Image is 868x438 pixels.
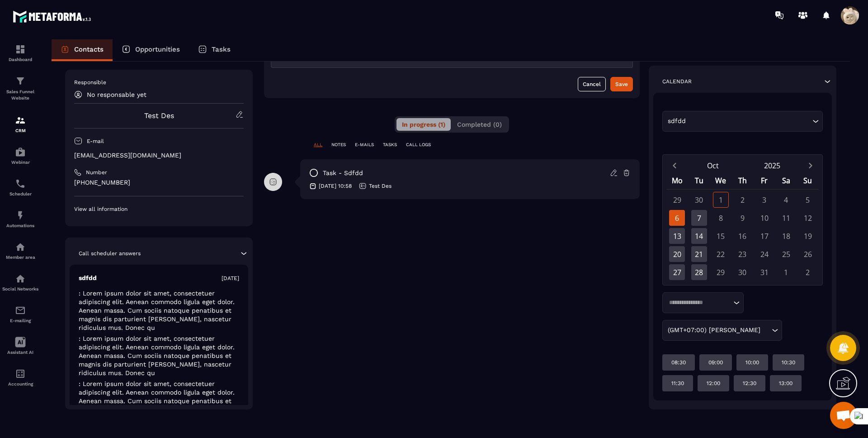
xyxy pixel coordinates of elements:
a: automationsautomationsAutomations [2,203,38,235]
div: 21 [691,246,707,262]
span: : Lorem ipsum dolor sit amet, consectetuer adipiscing elit. Aenean commodo ligula eget dolor. Aen... [79,290,235,331]
div: Sa [775,173,797,189]
p: [PHONE_NUMBER] [74,178,244,187]
img: formation [15,115,26,126]
div: 27 [669,264,685,280]
div: 23 [735,246,750,262]
button: Previous month [666,159,683,171]
p: Social Networks [2,286,38,291]
div: 15 [713,228,729,244]
p: CRM [2,128,38,133]
a: formationformationCRM [2,108,38,140]
p: 11:30 [671,380,684,387]
p: Calendar [662,78,692,85]
p: [DATE] 10:58 [319,182,352,190]
p: Opportunities [135,45,180,53]
div: 31 [756,264,772,280]
div: 29 [669,192,685,208]
p: No responsable yet [87,91,146,98]
p: 08:30 [671,359,686,366]
div: 9 [735,210,750,226]
button: Open months overlay [683,157,743,173]
div: Th [731,173,753,189]
input: Search for option [688,116,810,126]
img: email [15,305,26,316]
a: Tasks [189,39,240,61]
div: 11 [778,210,794,226]
div: 14 [691,228,707,244]
a: Contacts [52,39,113,61]
button: Save [610,77,633,91]
p: Assistant AI [2,350,38,355]
p: Responsible [74,79,244,86]
p: E-mail [87,138,104,145]
div: Tu [688,173,710,189]
div: 2 [735,192,750,208]
p: Accounting [2,381,38,386]
p: Webinar [2,160,38,165]
a: Opportunities [113,39,189,61]
p: 10:00 [745,359,759,366]
button: Completed (0) [452,118,507,131]
p: CALL LOGS [406,142,431,148]
p: Tasks [212,45,231,53]
p: Number [86,169,107,176]
a: Assistant AI [2,330,38,362]
div: Search for option [662,111,823,132]
img: automations [15,210,26,221]
p: Dashboard [2,57,38,62]
div: 16 [735,228,750,244]
div: Calendar days [666,192,819,280]
img: formation [15,76,26,86]
input: Search for option [666,298,731,307]
a: automationsautomationsWebinar [2,140,38,171]
img: automations [15,242,26,252]
p: task - sdfdd [323,169,363,177]
div: 2 [800,264,816,280]
div: 22 [713,246,729,262]
div: 28 [691,264,707,280]
span: (GMT+07:00) [PERSON_NAME] [666,325,763,335]
div: 5 [800,192,816,208]
div: Mo [666,173,688,189]
span: Completed (0) [457,121,502,128]
a: formationformationSales Funnel Website [2,69,38,108]
div: Su [797,173,819,189]
input: Search for option [763,325,769,335]
div: 17 [756,228,772,244]
p: Member area [2,255,38,260]
div: We [710,173,731,189]
div: 1 [778,264,794,280]
p: 12:00 [707,380,720,387]
p: Automations [2,223,38,228]
a: formationformationDashboard [2,37,38,69]
span: : Lorem ipsum dolor sit amet, consectetuer adipiscing elit. Aenean commodo ligula eget dolor. Aen... [79,380,235,422]
button: In progress (1) [396,118,451,131]
div: Search for option [662,320,782,341]
img: scheduler [15,178,26,189]
p: 10:30 [782,359,795,366]
button: Cancel [578,77,606,91]
div: 25 [778,246,794,262]
div: Mở cuộc trò chuyện [830,402,857,429]
div: 7 [691,210,707,226]
div: 30 [735,264,750,280]
p: NOTES [331,142,346,148]
p: [EMAIL_ADDRESS][DOMAIN_NAME] [74,151,244,160]
p: 13:00 [779,380,793,387]
div: 6 [669,210,685,226]
p: Sales Funnel Website [2,89,38,101]
div: Calendar wrapper [666,173,819,280]
p: 09:00 [708,359,723,366]
div: 4 [778,192,794,208]
div: 26 [800,246,816,262]
div: 1 [713,192,729,208]
div: 12 [800,210,816,226]
p: Contacts [74,45,104,53]
a: Test Des [144,111,174,120]
p: E-MAILS [355,142,374,148]
button: Open years overlay [742,157,802,173]
img: accountant [15,368,26,379]
p: Scheduler [2,191,38,196]
button: Next month [802,159,819,171]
